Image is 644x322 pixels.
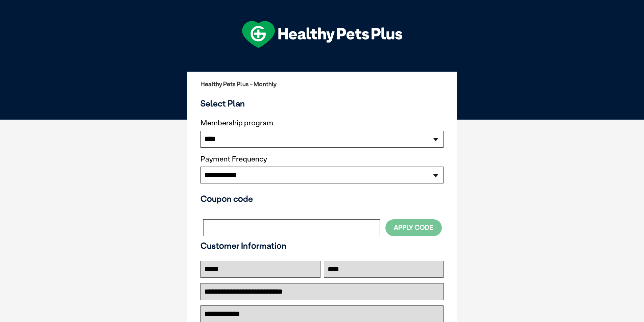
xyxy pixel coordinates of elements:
[200,119,444,127] label: Membership program
[200,194,444,204] h3: Coupon code
[200,241,444,251] h3: Customer Information
[200,155,267,164] label: Payment Frequency
[242,21,402,48] img: hpp-logo-landscape-green-white.png
[385,219,442,236] button: Apply Code
[200,98,444,108] h3: Select Plan
[200,81,444,88] h2: Healthy Pets Plus - Monthly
